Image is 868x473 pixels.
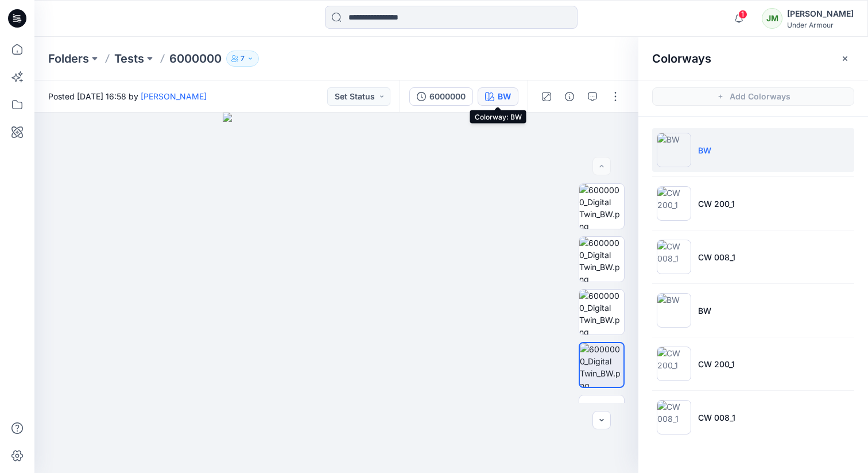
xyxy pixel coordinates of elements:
[141,91,207,101] a: [PERSON_NAME]
[787,7,854,21] div: [PERSON_NAME]
[48,90,207,102] span: Posted [DATE] 16:58 by
[698,144,711,156] p: BW
[579,237,624,282] img: 6000000_Digital Twin_BW.png
[787,21,854,29] div: Under Armour
[698,412,735,424] p: CW 008_1
[478,87,518,106] button: BW
[579,290,624,334] img: 6000000_Digital Twin_BW.png
[657,347,691,381] img: CW 200_1
[226,51,259,67] button: 7
[698,358,735,370] p: CW 200_1
[409,87,473,106] button: 6000000
[657,186,691,221] img: CW 200_1
[762,8,782,29] div: JM
[738,10,747,19] span: 1
[657,400,691,434] img: CW 008_1
[657,293,691,328] img: BW
[580,343,623,387] img: 6000000_Digital Twin_BW.png
[429,90,466,103] div: 6000000
[169,51,222,67] p: 6000000
[698,305,711,317] p: BW
[241,52,245,65] p: 7
[657,133,691,167] img: BW
[698,251,735,263] p: CW 008_1
[48,51,89,67] a: Folders
[698,198,735,210] p: CW 200_1
[114,51,144,67] a: Tests
[652,52,711,66] h2: Colorways
[579,184,624,229] img: 6000000_Digital Twin_BW.png
[223,113,450,473] img: eyJhbGciOiJIUzI1NiIsImtpZCI6IjAiLCJzbHQiOiJzZXMiLCJ0eXAiOiJKV1QifQ.eyJkYXRhIjp7InR5cGUiOiJzdG9yYW...
[498,90,511,103] div: BW
[560,87,579,106] button: Details
[657,240,691,274] img: CW 008_1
